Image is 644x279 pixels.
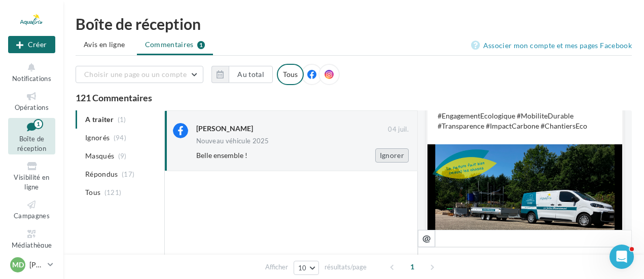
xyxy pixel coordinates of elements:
div: Nouvelle campagne [8,36,55,53]
span: (94) [114,134,126,142]
a: Associer mon compte et mes pages Facebook [471,39,632,52]
span: Masqués [85,151,114,161]
div: 1 [33,119,43,129]
span: (9) [118,152,127,160]
div: [PERSON_NAME] [196,124,253,134]
span: MD [12,260,24,270]
button: Au total [211,66,273,83]
a: Boîte de réception1 [8,118,55,155]
a: MD [PERSON_NAME] [8,255,55,274]
span: Visibilité en ligne [14,173,49,191]
span: Notifications [12,74,51,83]
span: 04 juil. [388,125,409,134]
span: Afficher [265,262,288,272]
a: Opérations [8,89,55,113]
span: Tous [85,187,100,197]
span: Ignorés [85,133,110,143]
button: Créer [8,36,55,53]
span: (121) [104,188,122,196]
button: @ [418,230,435,247]
button: Au total [229,66,273,83]
span: Opérations [15,103,49,111]
div: Boîte de réception [76,16,632,31]
div: Nouveau véhicule 2025 [196,138,269,144]
button: Ignorer [375,148,409,163]
i: @ [422,233,431,243]
span: Campagnes [14,212,50,220]
button: 10 [294,261,319,275]
span: Belle ensemble ! [196,151,247,160]
span: 10 [298,264,307,272]
button: Notifications [8,60,55,85]
a: Visibilité en ligne [8,158,55,193]
div: 121 Commentaires [76,93,632,102]
span: (17) [122,170,134,178]
a: Campagnes [8,197,55,222]
span: Répondus [85,169,118,179]
span: Boîte de réception [17,135,46,152]
span: résultats/page [325,262,367,272]
p: [PERSON_NAME] [29,260,44,270]
span: Médiathèque [12,241,52,249]
span: Avis en ligne [84,39,125,50]
a: Médiathèque [8,226,55,251]
iframe: Intercom live chat [610,245,634,269]
div: Tous [277,64,304,85]
span: 1 [404,259,420,275]
button: Choisir une page ou un compte [76,66,203,83]
span: Choisir une page ou un compte [84,70,187,78]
